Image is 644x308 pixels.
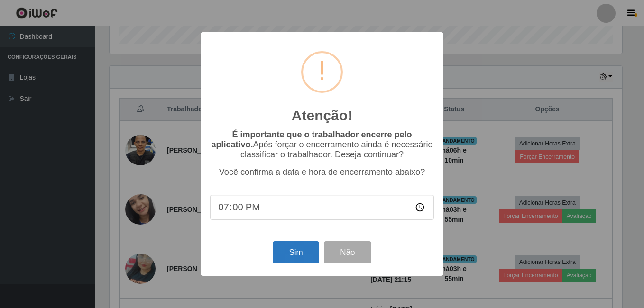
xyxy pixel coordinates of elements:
button: Sim [273,241,319,263]
p: Após forçar o encerramento ainda é necessário classificar o trabalhador. Deseja continuar? [210,130,434,160]
b: É importante que o trabalhador encerre pelo aplicativo. [211,130,412,149]
button: Não [324,241,371,263]
p: Você confirma a data e hora de encerramento abaixo? [210,167,434,177]
h2: Atenção! [292,107,352,124]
